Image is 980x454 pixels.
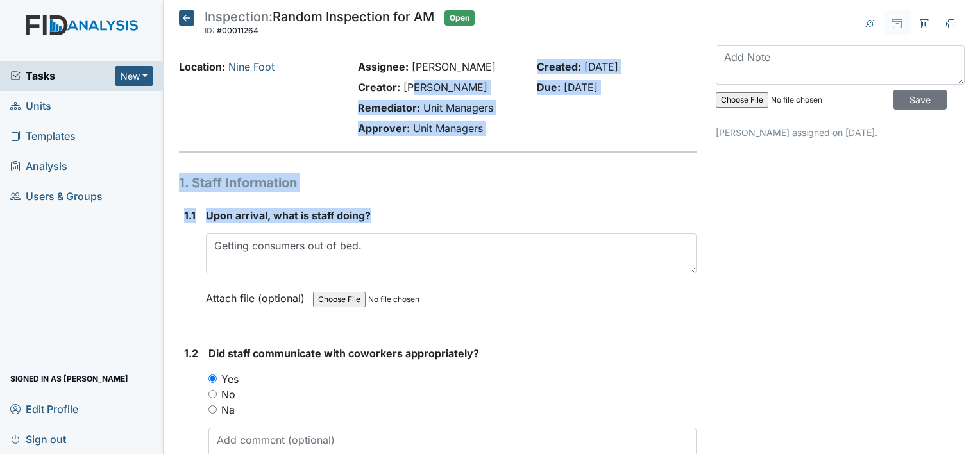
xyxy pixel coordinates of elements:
[10,96,51,116] span: Units
[205,26,215,35] span: ID:
[208,405,217,414] input: Na
[584,60,618,73] span: [DATE]
[10,156,67,176] span: Analysis
[221,402,235,417] label: Na
[444,10,475,26] span: Open
[206,233,697,273] textarea: Getting consumers out of bed.
[208,347,479,360] span: Did staff communicate with coworkers appropriately?
[10,399,78,419] span: Edit Profile
[537,81,561,94] strong: Due:
[228,60,275,73] a: Nine Foot
[893,90,947,110] input: Save
[10,369,128,389] span: Signed in as [PERSON_NAME]
[206,209,371,222] span: Upon arrival, what is staff doing?
[716,126,965,139] p: [PERSON_NAME] assigned on [DATE].
[358,122,410,135] strong: Approver:
[423,101,493,114] span: Unit Managers
[206,283,310,306] label: Attach file (optional)
[179,60,225,73] strong: Location:
[10,68,115,83] a: Tasks
[184,346,198,361] label: 1.2
[179,173,697,192] h1: 1. Staff Information
[412,60,496,73] span: [PERSON_NAME]
[217,26,258,35] span: #00011264
[10,429,66,449] span: Sign out
[10,126,76,146] span: Templates
[115,66,153,86] button: New
[208,374,217,383] input: Yes
[358,81,400,94] strong: Creator:
[358,101,420,114] strong: Remediator:
[208,390,217,398] input: No
[537,60,581,73] strong: Created:
[205,10,434,38] div: Random Inspection for AM
[358,60,409,73] strong: Assignee:
[221,371,239,387] label: Yes
[205,9,273,24] span: Inspection:
[564,81,598,94] span: [DATE]
[10,187,103,206] span: Users & Groups
[403,81,487,94] span: [PERSON_NAME]
[184,208,196,223] label: 1.1
[413,122,483,135] span: Unit Managers
[221,387,235,402] label: No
